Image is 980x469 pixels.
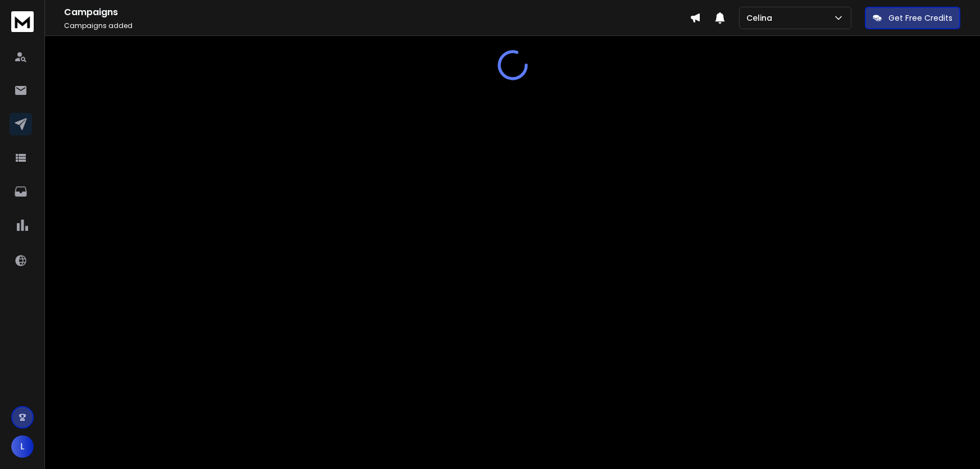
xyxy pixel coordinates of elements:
p: Celina [746,12,777,24]
button: Get Free Credits [865,7,960,29]
img: logo [11,11,34,32]
button: L [11,435,34,458]
p: Campaigns added [64,21,690,30]
h1: Campaigns [64,6,690,19]
p: Get Free Credits [888,12,952,24]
